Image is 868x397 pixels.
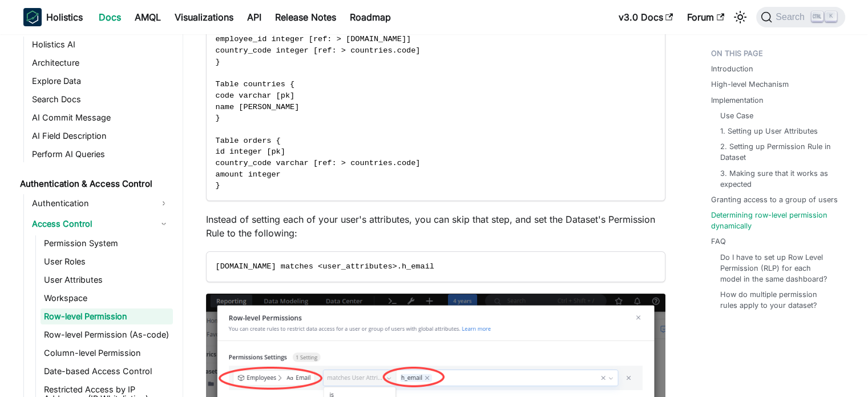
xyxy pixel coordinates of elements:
a: Workspace [41,290,173,306]
p: Instead of setting each of your user's attributes, you can skip that step, and set the Dataset's ... [206,212,665,240]
a: Access Control [29,215,173,233]
nav: Docs sidebar [12,34,183,397]
a: Explore Data [29,73,173,89]
a: User Attributes [41,272,173,288]
span: employee_id integer [ref: > [DOMAIN_NAME]] [216,35,411,43]
a: Perform AI Queries [29,146,173,162]
a: AI Commit Message [29,110,173,126]
span: } [216,181,220,190]
span: } [216,58,220,66]
a: Architecture [29,55,173,71]
a: HolisticsHolistics [23,8,83,26]
a: Search Docs [29,91,173,107]
a: Visualizations [168,8,240,26]
span: id integer [pk] [216,147,285,156]
a: v3.0 Docs [612,8,680,26]
a: How do multiple permission rules apply to your dataset? [720,289,834,311]
a: Introduction [711,63,753,74]
img: Holistics [23,8,42,26]
span: country_code integer [ref: > countries.code] [216,46,421,55]
a: Date-based Access Control [41,363,173,379]
span: } [216,114,220,122]
a: 2. Setting up Permission Rule in Dataset [720,141,834,163]
a: High-level Mechanism [711,79,789,90]
a: Docs [92,8,128,26]
a: Release Notes [268,8,343,26]
b: Holistics [46,10,83,24]
a: Forum [680,8,731,26]
a: Determining row-level permission dynamically [711,210,838,231]
span: name [PERSON_NAME] [216,103,300,111]
a: Authentication & Access Control [17,176,173,192]
a: 3. Making sure that it works as expected [720,168,834,190]
a: User Roles [41,254,173,270]
a: Authentication [29,194,173,212]
a: API [240,8,268,26]
span: Search [772,12,812,22]
span: Table countries { [216,80,295,89]
a: Granting access to a group of users [711,194,838,205]
span: amount integer [216,170,281,179]
span: Table orders { [216,137,281,145]
span: country_code varchar [ref: > countries.code] [216,159,421,167]
a: Holistics AI [29,37,173,53]
span: [DOMAIN_NAME] matches <user_attributes>.h_email [216,262,434,271]
button: Search (Ctrl+K) [756,7,845,27]
a: AMQL [128,8,168,26]
a: Implementation [711,95,764,106]
a: AI Field Description [29,128,173,144]
span: code varchar [pk] [216,91,295,100]
kbd: K [825,11,837,22]
a: Use Case [720,110,753,121]
button: Switch between dark and light mode (currently light mode) [731,8,749,26]
a: Permission System [41,235,173,251]
a: Row-level Permission (As-code) [41,327,173,343]
a: FAQ [711,236,726,247]
a: Do I have to set up Row Level Permission (RLP) for each model in the same dashboard? [720,252,834,285]
a: Roadmap [343,8,398,26]
a: Column-level Permission [41,345,173,361]
a: Row-level Permission [41,308,173,324]
a: 1. Setting up User Attributes [720,126,818,137]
